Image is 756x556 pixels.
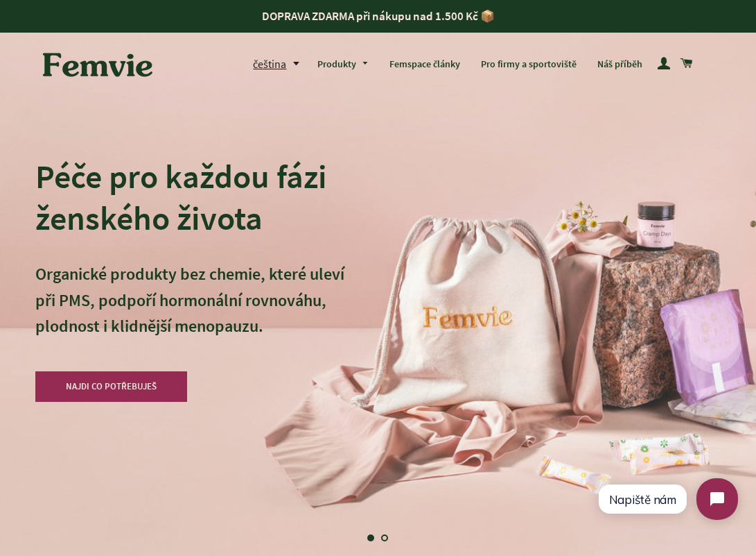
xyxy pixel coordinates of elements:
[364,531,378,545] a: Posun 1, aktuální
[253,55,307,74] button: čeština
[307,47,379,83] a: Produkty
[471,47,587,83] a: Pro firmy a sportoviště
[35,43,160,86] img: Femvie
[26,521,61,556] button: Předchozí snímek
[587,47,653,83] a: Náš příběh
[35,261,344,365] p: Organické produkty bez chemie, které uleví při PMS, podpoří hormonální rovnováhu, plodnost i klid...
[691,521,726,556] button: Další snímek
[586,466,750,532] iframe: Tidio Chat
[35,371,188,402] a: NAJDI CO POTŘEBUJEŠ
[35,155,344,239] h2: Péče pro každou fázi ženského života
[378,531,392,545] a: Načíst snímek 2
[379,47,471,83] a: Femspace články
